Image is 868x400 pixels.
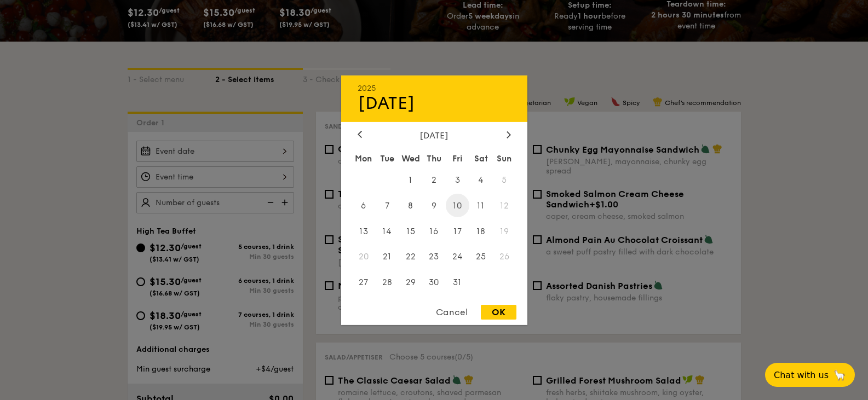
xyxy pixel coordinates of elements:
div: 2025 [358,83,511,92]
div: OK [481,305,516,320]
span: 14 [375,219,399,243]
span: 15 [399,219,422,243]
span: 4 [469,168,493,192]
span: 🦙 [833,369,846,381]
span: 16 [422,219,446,243]
span: 24 [446,245,469,269]
div: Tue [375,148,399,168]
span: 28 [375,271,399,294]
div: Thu [422,148,446,168]
span: 21 [375,245,399,269]
span: 29 [399,271,422,294]
div: [DATE] [358,92,511,113]
span: 10 [446,194,469,217]
span: 31 [446,271,469,294]
span: 20 [352,245,376,269]
button: Chat with us🦙 [765,363,855,387]
span: 23 [422,245,446,269]
div: [DATE] [358,130,511,140]
span: 7 [375,194,399,217]
span: 11 [469,194,493,217]
span: 19 [493,219,516,243]
span: 25 [469,245,493,269]
span: Chat with us [774,370,829,380]
span: 27 [352,271,376,294]
span: 1 [399,168,422,192]
span: 6 [352,194,376,217]
span: 3 [446,168,469,192]
span: 5 [493,168,516,192]
span: 30 [422,271,446,294]
div: Wed [399,148,422,168]
span: 9 [422,194,446,217]
span: 12 [493,194,516,217]
span: 22 [399,245,422,269]
span: 13 [352,219,376,243]
span: 17 [446,219,469,243]
div: Cancel [425,305,479,320]
div: Mon [352,148,376,168]
span: 18 [469,219,493,243]
div: Fri [446,148,469,168]
span: 2 [422,168,446,192]
div: Sun [493,148,516,168]
div: Sat [469,148,493,168]
span: 8 [399,194,422,217]
span: 26 [493,245,516,269]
